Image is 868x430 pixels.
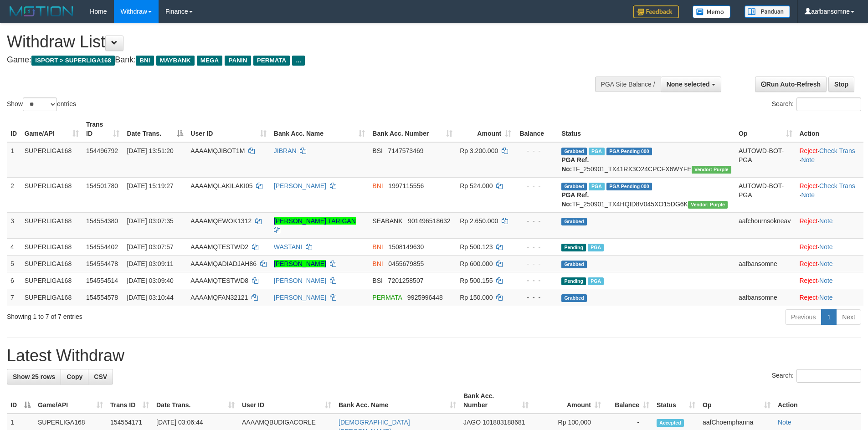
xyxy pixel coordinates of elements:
select: Showentries [23,97,57,111]
span: Accepted [657,419,684,427]
a: Stop [828,77,854,92]
span: SEABANK [372,217,402,225]
td: 1 [7,142,21,178]
th: Action [774,388,861,414]
img: Feedback.jpg [633,5,679,18]
th: Trans ID: activate to sort column ascending [107,388,153,414]
span: Vendor URL: https://trx4.1velocity.biz [692,166,731,174]
span: Grabbed [561,261,587,268]
input: Search: [796,369,861,383]
span: ... [292,56,304,66]
a: Previous [785,309,822,325]
span: 154501780 [86,182,118,189]
th: Date Trans.: activate to sort column ascending [153,388,238,414]
a: Show 25 rows [7,369,61,384]
span: 154554478 [86,260,118,267]
a: Reject [800,277,818,284]
label: Search: [772,97,861,111]
span: Marked by aafmaleo [588,244,604,251]
span: MEGA [197,56,223,66]
img: panduan.png [745,5,790,18]
span: Grabbed [561,148,587,155]
span: Rp 500.123 [460,243,493,251]
div: PGA Site Balance / [595,77,661,92]
span: [DATE] 03:09:11 [127,260,173,267]
div: Showing 1 to 7 of 7 entries [7,308,355,321]
h1: Withdraw List [7,33,570,51]
a: Reject [800,147,818,154]
span: 154554402 [86,243,118,251]
a: Check Trans [819,182,855,189]
span: PANIN [225,56,251,66]
span: Copy 9925996448 to clipboard [407,294,443,301]
span: AAAAMQTESTWD2 [190,243,248,251]
a: Copy [61,369,88,384]
span: PERMATA [253,56,290,66]
a: [PERSON_NAME] [274,260,326,267]
span: Marked by aafsoycanthlai [589,183,605,190]
th: Trans ID: activate to sort column ascending [82,116,123,142]
span: Show 25 rows [13,373,55,380]
span: Rp 524.000 [460,182,493,189]
a: Note [819,277,833,284]
span: BSI [372,147,383,154]
th: Bank Acc. Name: activate to sort column ascending [270,116,369,142]
a: Check Trans [819,147,855,154]
span: AAAAMQTESTWD8 [190,277,248,284]
label: Show entries [7,97,76,111]
th: Balance [515,116,558,142]
span: Marked by aafmaleo [588,277,604,285]
span: Copy 1508149630 to clipboard [388,243,424,251]
th: Game/API: activate to sort column ascending [21,116,82,142]
th: Status: activate to sort column ascending [653,388,699,414]
a: Reject [800,243,818,251]
h1: Latest Withdraw [7,347,861,365]
a: Reject [800,260,818,267]
td: 3 [7,212,21,238]
input: Search: [796,97,861,111]
th: Op: activate to sort column ascending [699,388,774,414]
span: PGA Pending [606,183,652,190]
th: Bank Acc. Number: activate to sort column ascending [369,116,456,142]
span: Copy 901496518632 to clipboard [408,217,450,225]
th: Status [558,116,735,142]
span: Grabbed [561,294,587,302]
span: Marked by aafsoumeymey [589,148,605,155]
span: 154554514 [86,277,118,284]
span: BNI [136,56,154,66]
span: 154554578 [86,294,118,301]
a: [PERSON_NAME] [274,277,326,284]
td: TF_250901_TX41RX3O24CPCFX6WYFE [558,142,735,178]
span: Vendor URL: https://trx4.1velocity.biz [688,201,728,209]
a: Run Auto-Refresh [755,77,827,92]
a: Note [819,243,833,251]
b: PGA Ref. No: [561,191,589,208]
td: · · [796,177,864,212]
th: User ID: activate to sort column ascending [187,116,270,142]
td: 5 [7,255,21,272]
a: Reject [800,182,818,189]
span: [DATE] 03:10:44 [127,294,173,301]
th: Amount: activate to sort column ascending [532,388,605,414]
label: Search: [772,369,861,383]
a: [PERSON_NAME] [274,182,326,189]
th: ID: activate to sort column descending [7,388,34,414]
span: Pending [561,277,586,285]
b: PGA Ref. No: [561,156,589,173]
th: ID [7,116,21,142]
div: - - - [519,216,554,225]
span: Copy 101883188681 to clipboard [483,419,525,426]
a: WASTANI [274,243,302,251]
a: Reject [800,294,818,301]
a: [PERSON_NAME] TARIGAN [274,217,356,225]
td: SUPERLIGA168 [21,255,82,272]
span: None selected [667,81,710,88]
td: · · [796,142,864,178]
span: BSI [372,277,383,284]
span: MAYBANK [156,56,195,66]
a: Next [836,309,861,325]
a: CSV [88,369,113,384]
a: Reject [800,217,818,225]
td: · [796,272,864,289]
span: [DATE] 13:51:20 [127,147,173,154]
